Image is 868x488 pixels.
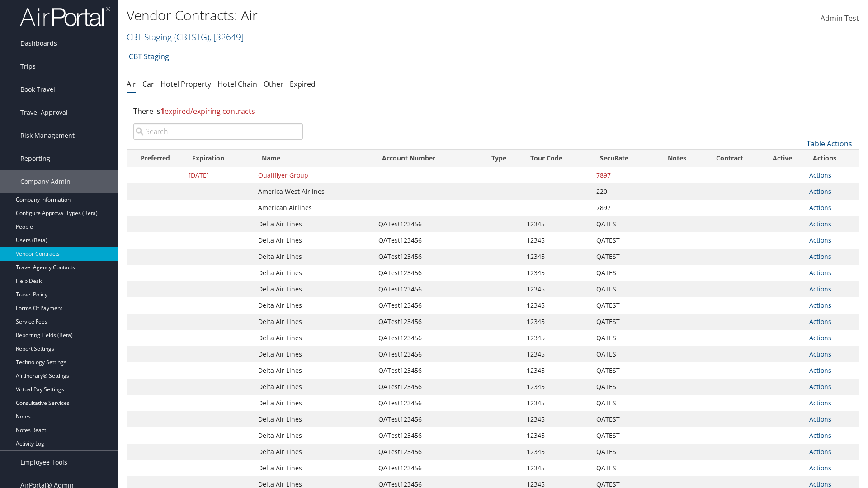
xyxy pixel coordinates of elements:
[127,31,244,43] a: CBT Staging
[374,265,483,281] td: QATest123456
[20,55,36,78] span: Trips
[127,79,136,89] a: Air
[699,150,760,167] th: Contract: activate to sort column ascending
[809,236,831,244] a: Actions
[809,187,831,196] a: Actions
[809,415,831,423] a: Actions
[254,216,374,232] td: Delta Air Lines
[254,200,374,216] td: American Airlines
[821,5,859,33] a: Admin Test
[254,346,374,362] td: Delta Air Lines
[592,232,655,249] td: QATEST
[254,150,374,167] th: Name: activate to sort column ascending
[592,249,655,265] td: QATEST
[254,460,374,476] td: Delta Air Lines
[522,330,592,346] td: 12345
[20,78,55,101] span: Book Travel
[374,444,483,460] td: QATest123456
[127,6,615,25] h1: Vendor Contracts: Air
[160,79,211,89] a: Hotel Property
[592,150,655,167] th: SecuRate: activate to sort column ascending
[522,379,592,395] td: 12345
[592,297,655,314] td: QATEST
[20,451,67,474] span: Employee Tools
[522,249,592,265] td: 12345
[821,13,859,23] span: Admin Test
[809,464,831,472] a: Actions
[254,314,374,330] td: Delta Air Lines
[184,167,254,183] td: [DATE]
[809,171,831,179] a: Actions
[254,183,374,200] td: America West Airlines
[592,314,655,330] td: QATEST
[374,249,483,265] td: QATest123456
[374,460,483,476] td: QATest123456
[254,249,374,265] td: Delta Air Lines
[374,395,483,411] td: QATest123456
[805,150,859,167] th: Actions
[809,431,831,440] a: Actions
[592,281,655,297] td: QATEST
[592,216,655,232] td: QATEST
[522,362,592,379] td: 12345
[522,460,592,476] td: 12345
[522,444,592,460] td: 12345
[160,106,255,116] span: expired/expiring contracts
[374,150,483,167] th: Account Number: activate to sort column ascending
[592,444,655,460] td: QATEST
[809,333,831,342] a: Actions
[254,330,374,346] td: Delta Air Lines
[374,379,483,395] td: QATest123456
[522,150,592,167] th: Tour Code: activate to sort column ascending
[592,330,655,346] td: QATEST
[20,32,57,55] span: Dashboards
[592,395,655,411] td: QATEST
[374,346,483,362] td: QATest123456
[160,106,165,116] strong: 1
[592,200,655,216] td: 7897
[809,317,831,326] a: Actions
[20,124,75,147] span: Risk Management
[254,444,374,460] td: Delta Air Lines
[809,220,831,228] a: Actions
[522,427,592,444] td: 12345
[374,427,483,444] td: QATest123456
[254,297,374,314] td: Delta Air Lines
[807,139,852,149] a: Table Actions
[374,314,483,330] td: QATest123456
[809,447,831,456] a: Actions
[592,265,655,281] td: QATEST
[592,411,655,427] td: QATEST
[174,31,209,43] span: ( CBTSTG )
[522,297,592,314] td: 12345
[809,203,831,212] a: Actions
[374,411,483,427] td: QATest123456
[254,232,374,249] td: Delta Air Lines
[127,99,859,123] div: There is
[592,427,655,444] td: QATEST
[809,382,831,391] a: Actions
[522,314,592,330] td: 12345
[374,362,483,379] td: QATest123456
[522,216,592,232] td: 12345
[760,150,804,167] th: Active: activate to sort column ascending
[374,297,483,314] td: QATest123456
[127,150,184,167] th: Preferred: activate to sort column ascending
[374,232,483,249] td: QATest123456
[20,170,71,193] span: Company Admin
[809,268,831,277] a: Actions
[254,395,374,411] td: Delta Air Lines
[522,346,592,362] td: 12345
[209,31,244,43] span: , [ 32649 ]
[592,460,655,476] td: QATEST
[254,379,374,395] td: Delta Air Lines
[655,150,699,167] th: Notes: activate to sort column ascending
[809,366,831,375] a: Actions
[522,281,592,297] td: 12345
[133,123,303,140] input: Search
[254,265,374,281] td: Delta Air Lines
[522,411,592,427] td: 12345
[142,79,154,89] a: Car
[254,281,374,297] td: Delta Air Lines
[809,285,831,293] a: Actions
